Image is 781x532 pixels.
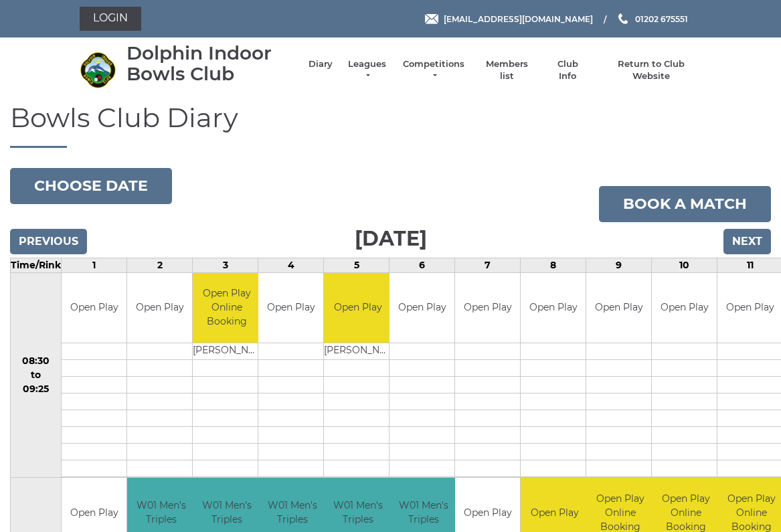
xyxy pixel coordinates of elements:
button: Choose date [10,168,172,204]
td: 2 [127,258,193,272]
td: Open Play [652,273,717,343]
a: Diary [309,58,333,70]
a: Email [EMAIL_ADDRESS][DOMAIN_NAME] [425,13,593,25]
td: 1 [62,258,127,272]
td: 8 [521,258,586,272]
td: Open Play [586,273,651,343]
td: [PERSON_NAME] [193,343,260,360]
td: [PERSON_NAME] [324,343,392,360]
td: 08:30 to 09:25 [11,272,62,478]
div: Dolphin Indoor Bowls Club [126,43,295,84]
td: 7 [455,258,521,272]
td: 5 [324,258,389,272]
a: Phone us 01202 675551 [616,13,688,25]
td: Open Play [127,273,192,343]
a: Return to Club Website [600,58,701,82]
a: Competitions [402,58,466,82]
a: Members list [479,58,535,82]
td: Open Play [258,273,323,343]
td: Open Play [455,273,520,343]
input: Next [723,229,771,254]
td: Open Play Online Booking [193,273,260,343]
td: 3 [193,258,258,272]
td: 10 [652,258,717,272]
span: 01202 675551 [635,13,688,23]
td: 9 [586,258,652,272]
span: [EMAIL_ADDRESS][DOMAIN_NAME] [444,13,593,23]
img: Dolphin Indoor Bowls Club [80,52,116,88]
a: Club Info [548,58,587,82]
input: Previous [10,229,87,254]
a: Book a match [599,186,771,222]
h1: Bowls Club Diary [10,103,771,148]
td: Open Play [62,273,126,343]
a: Login [80,7,141,31]
img: Email [425,14,438,24]
td: 4 [258,258,324,272]
img: Phone us [618,13,628,24]
td: Open Play [521,273,586,343]
td: Open Play [324,273,392,343]
td: Open Play [389,273,454,343]
td: 6 [389,258,455,272]
a: Leagues [346,58,388,82]
td: Time/Rink [11,258,62,272]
